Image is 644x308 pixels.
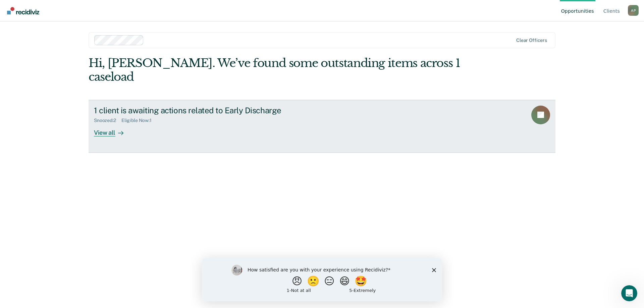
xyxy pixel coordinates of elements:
[94,106,329,115] div: 1 client is awaiting actions related to Early Discharge
[89,56,462,84] div: Hi, [PERSON_NAME]. We’ve found some outstanding items across 1 caseload
[621,285,637,301] iframe: Intercom live chat
[94,118,121,123] div: Snoozed : 2
[94,123,131,136] div: View all
[628,5,639,16] div: A P
[628,5,639,16] button: Profile dropdown button
[7,7,39,14] img: Recidiviz
[121,118,157,123] div: Eligible Now : 1
[516,38,547,43] div: Clear officers
[89,100,555,153] a: 1 client is awaiting actions related to Early DischargeSnoozed:2Eligible Now:1View all
[202,258,442,301] iframe: Survey by Kim from Recidiviz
